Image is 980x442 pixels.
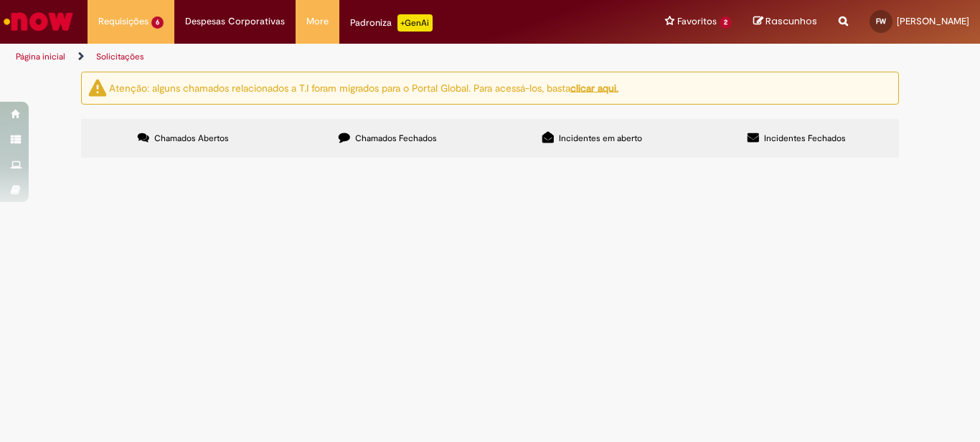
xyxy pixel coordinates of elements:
[154,133,229,144] span: Chamados Abertos
[98,14,149,29] span: Requisições
[677,14,717,29] span: Favoritos
[11,44,643,70] ul: Trilhas de página
[897,15,969,27] span: [PERSON_NAME]
[355,133,437,144] span: Chamados Fechados
[151,16,164,29] span: 6
[753,15,817,29] a: Rascunhos
[570,81,618,94] a: clicar aqui.
[765,14,817,28] span: Rascunhos
[1,7,75,36] img: ServiceNow
[96,51,144,62] a: Solicitações
[350,14,433,32] div: Padroniza
[397,14,433,32] p: +GenAi
[185,14,285,29] span: Despesas Corporativas
[720,16,732,29] span: 2
[109,81,618,94] ng-bind-html: Atenção: alguns chamados relacionados a T.I foram migrados para o Portal Global. Para acessá-los,...
[876,16,886,26] span: FW
[306,14,329,29] span: More
[559,133,642,144] span: Incidentes em aberto
[764,133,846,144] span: Incidentes Fechados
[16,51,65,62] a: Página inicial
